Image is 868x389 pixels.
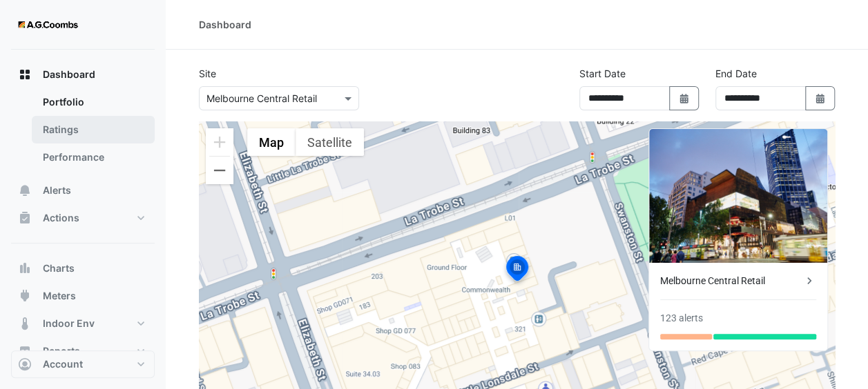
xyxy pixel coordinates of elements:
[649,129,827,263] img: Melbourne Central Retail
[678,92,691,104] fa-icon: Select Date
[32,143,155,171] a: Performance
[18,289,32,303] app-icon: Meters
[32,88,155,116] a: Portfolio
[43,344,80,358] span: Reports
[579,66,626,81] label: Start Date
[11,204,155,232] button: Actions
[11,350,155,378] button: Account
[18,183,32,197] app-icon: Alerts
[32,116,155,143] a: Ratings
[11,282,155,310] button: Meters
[11,177,155,204] button: Alerts
[11,337,155,365] button: Reports
[206,128,233,156] button: Zoom in
[18,261,32,275] app-icon: Charts
[18,68,32,81] app-icon: Dashboard
[296,128,364,156] button: Show satellite imagery
[18,211,32,225] app-icon: Actions
[43,317,95,330] span: Indoor Env
[43,289,76,303] span: Meters
[11,88,155,177] div: Dashboard
[715,66,757,81] label: End Date
[199,66,216,81] label: Site
[43,357,83,371] span: Account
[43,261,75,275] span: Charts
[43,68,95,81] span: Dashboard
[17,11,79,39] img: Company Logo
[502,254,532,287] img: site-pin-selected.svg
[11,255,155,282] button: Charts
[660,311,703,326] div: 123 alerts
[43,211,79,225] span: Actions
[43,183,71,197] span: Alerts
[18,344,32,358] app-icon: Reports
[199,17,251,32] div: Dashboard
[206,157,233,184] button: Zoom out
[247,128,296,156] button: Show street map
[814,92,827,104] fa-icon: Select Date
[11,310,155,337] button: Indoor Env
[18,317,32,330] app-icon: Indoor Env
[660,274,802,288] div: Melbourne Central Retail
[11,61,155,88] button: Dashboard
